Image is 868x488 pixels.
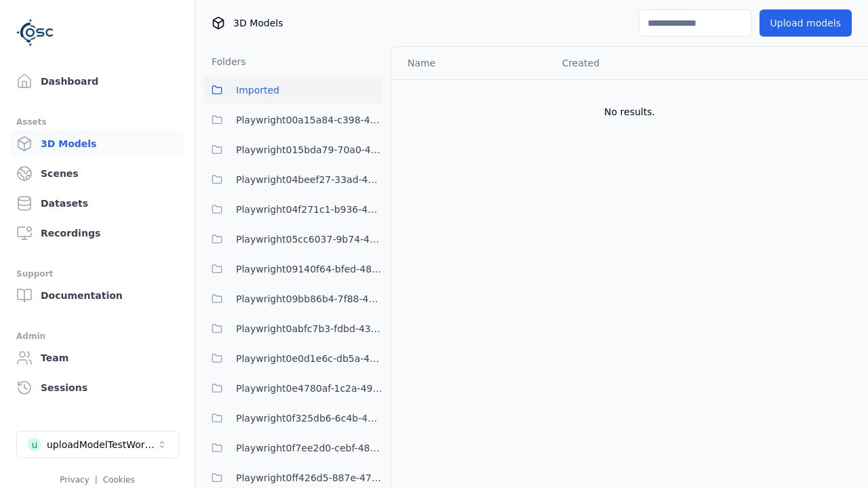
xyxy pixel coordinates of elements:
[11,190,184,217] a: Datasets
[203,55,246,68] h3: Folders
[759,9,852,37] button: Upload models
[11,220,184,247] a: Recordings
[236,291,382,307] span: Playwright09bb86b4-7f88-4a8f-8ea8-a4c9412c995e
[203,434,382,462] button: Playwright0f7ee2d0-cebf-4840-a756-5a7a26222786
[203,256,382,283] button: Playwright09140f64-bfed-4894-9ae1-f5b1e6c36039
[236,470,382,486] span: Playwright0ff426d5-887e-47ce-9e83-c6f549f6a63f
[11,68,184,95] a: Dashboard
[551,47,715,79] th: Created
[236,410,382,426] span: Playwright0f325db6-6c4b-4947-9a8f-f4487adedf2c
[236,82,279,98] span: Imported
[47,438,157,451] div: uploadModelTestWorkspace
[60,475,89,485] a: Privacy
[391,47,551,79] th: Name
[11,130,184,157] a: 3D Models
[236,171,382,188] span: Playwright04beef27-33ad-4b39-a7ba-e3ff045e7193
[236,201,382,218] span: Playwright04f271c1-b936-458c-b5f6-36ca6337f11a
[28,438,41,451] div: u
[16,114,178,130] div: Assets
[236,440,382,456] span: Playwright0f7ee2d0-cebf-4840-a756-5a7a26222786
[203,405,382,432] button: Playwright0f325db6-6c4b-4947-9a8f-f4487adedf2c
[95,475,98,485] span: |
[16,431,179,458] button: Select a workspace
[236,380,382,396] span: Playwright0e4780af-1c2a-492e-901c-6880da17528a
[203,345,382,372] button: Playwright0e0d1e6c-db5a-4244-b424-632341d2c1b4
[203,285,382,312] button: Playwright09bb86b4-7f88-4a8f-8ea8-a4c9412c995e
[11,282,184,309] a: Documentation
[236,112,382,128] span: Playwright00a15a84-c398-4ef4-9da8-38c036397b1e
[236,350,382,367] span: Playwright0e0d1e6c-db5a-4244-b424-632341d2c1b4
[233,16,283,30] span: 3D Models
[16,328,178,344] div: Admin
[11,374,184,401] a: Sessions
[11,160,184,187] a: Scenes
[16,266,178,282] div: Support
[203,77,382,104] button: Imported
[203,196,382,223] button: Playwright04f271c1-b936-458c-b5f6-36ca6337f11a
[236,142,382,158] span: Playwright015bda79-70a0-409c-99cb-1511bab16c94
[236,231,382,247] span: Playwright05cc6037-9b74-4704-86c6-3ffabbdece83
[391,79,868,144] td: No results.
[11,344,184,371] a: Team
[203,136,382,163] button: Playwright015bda79-70a0-409c-99cb-1511bab16c94
[236,261,382,277] span: Playwright09140f64-bfed-4894-9ae1-f5b1e6c36039
[203,226,382,253] button: Playwright05cc6037-9b74-4704-86c6-3ffabbdece83
[236,321,382,337] span: Playwright0abfc7b3-fdbd-438a-9097-bdc709c88d01
[203,166,382,193] button: Playwright04beef27-33ad-4b39-a7ba-e3ff045e7193
[203,375,382,402] button: Playwright0e4780af-1c2a-492e-901c-6880da17528a
[203,315,382,342] button: Playwright0abfc7b3-fdbd-438a-9097-bdc709c88d01
[203,106,382,134] button: Playwright00a15a84-c398-4ef4-9da8-38c036397b1e
[16,14,54,52] img: Logo
[103,475,135,485] a: Cookies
